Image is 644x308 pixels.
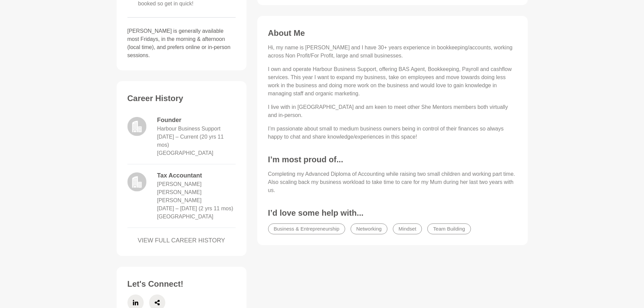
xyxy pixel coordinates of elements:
p: I’m passionate about small to medium business owners being in control of their finances so always... [268,125,517,141]
p: I own and operate Harbour Business Support, offering BAS Agent, Bookkeeping, Payroll and cashflow... [268,65,517,98]
dd: Tax Accountant [157,171,236,180]
h3: I’m most proud of... [268,155,517,165]
dd: Founder [157,116,236,125]
p: Hi, my name is [PERSON_NAME] and I have 30+ years experience in bookkeeping/accounts, working acr... [268,44,517,60]
a: VIEW FULL CAREER HISTORY [127,236,236,245]
h3: Let's Connect! [127,279,236,289]
p: I live with in [GEOGRAPHIC_DATA] and am keen to meet other She Mentors members both virtually and... [268,103,517,119]
p: [PERSON_NAME] is generally available most Fridays, in the morning & afternoon (local time), and p... [127,27,236,60]
h3: I’d love some help with... [268,208,517,218]
time: [DATE] – [DATE] (2 yrs 11 mos) [157,206,233,211]
dd: [GEOGRAPHIC_DATA] [157,213,214,221]
img: logo [127,172,146,191]
dd: [GEOGRAPHIC_DATA] [157,149,214,157]
dd: 1/7/2005 – Current (20 yrs 11 mos) [157,133,236,149]
h3: Career History [127,93,236,103]
dd: [PERSON_NAME] [PERSON_NAME] [PERSON_NAME] [157,180,236,205]
dd: May 2008 – April 2011 (2 yrs 11 mos) [157,205,233,213]
img: logo [127,117,146,136]
dd: Harbour Business Support [157,125,221,133]
h3: About Me [268,28,517,38]
time: [DATE] – Current (20 yrs 11 mos) [157,134,224,148]
p: Completing my Advanced Diploma of Accounting while raising two small children and working part ti... [268,170,517,194]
